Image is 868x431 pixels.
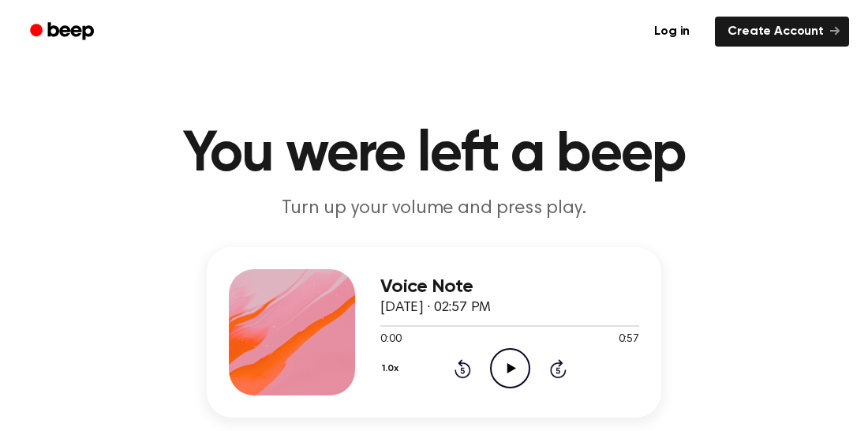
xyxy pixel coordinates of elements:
[380,276,639,298] h3: Voice Note
[30,126,838,183] h1: You were left a beep
[715,17,849,47] a: Create Account
[380,355,404,382] button: 1.0x
[380,301,491,315] span: [DATE] · 02:57 PM
[619,332,639,348] span: 0:57
[19,17,108,47] a: Beep
[380,332,401,348] span: 0:00
[131,196,737,222] p: Turn up your volume and press play.
[638,13,705,50] a: Log in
